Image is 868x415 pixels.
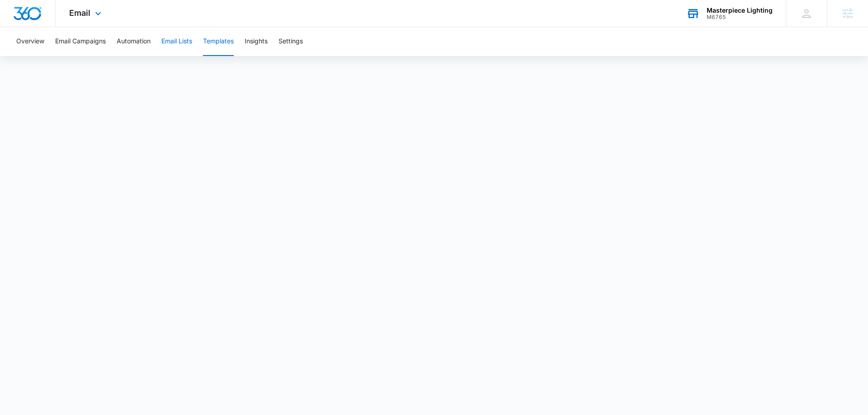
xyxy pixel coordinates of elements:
button: Templates [203,27,234,56]
button: Automation [117,27,151,56]
button: Email Campaigns [55,27,106,56]
button: Overview [16,27,44,56]
div: account id [707,14,773,20]
button: Insights [245,27,268,56]
span: Email [69,8,90,18]
button: Email Lists [161,27,192,56]
div: account name [707,7,773,14]
button: Settings [278,27,303,56]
